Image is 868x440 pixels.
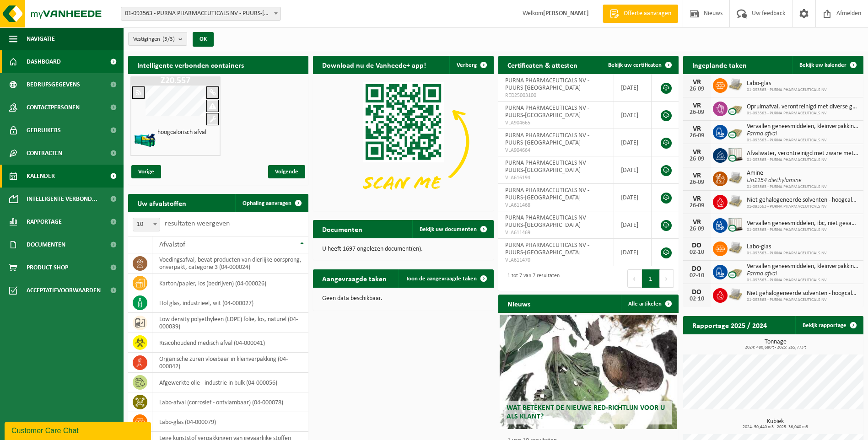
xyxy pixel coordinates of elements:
strong: [PERSON_NAME] [543,10,589,17]
span: VLA904665 [505,119,607,127]
a: Offerte aanvragen [603,5,678,23]
td: [DATE] [614,74,652,102]
span: Ophaling aanvragen [243,200,291,206]
span: 2024: 480,680 t - 2025: 265,773 t [688,345,863,350]
img: PB-IC-CU [728,217,743,232]
span: 01-093563 - PURNA PHARMACEUTICALS NV [747,157,859,163]
span: 01-093563 - PURNA PHARMACEUTICALS NV - PUURS-SINT-AMANDS [121,7,281,21]
count: (3/3) [162,36,175,42]
div: VR [688,125,706,133]
span: Intelligente verbond... [27,188,97,210]
span: 01-093563 - PURNA PHARMACEUTICALS NV [747,184,827,190]
span: VLA611468 [505,202,607,209]
a: Bekijk uw certificaten [601,56,678,74]
span: Product Shop [27,256,68,279]
div: 26-09 [688,179,706,186]
span: Labo-glas [747,80,827,87]
img: LP-PA-00000-WDN-11 [728,287,743,302]
img: LP-PA-00000-WDN-11 [728,193,743,209]
h2: Nieuws [498,295,539,312]
span: Offerte aanvragen [621,9,674,18]
h2: Uw afvalstoffen [128,194,195,212]
span: Toon de aangevraagde taken [406,276,477,282]
h3: Tonnage [688,339,863,350]
div: VR [688,172,706,179]
span: 01-093563 - PURNA PHARMACEUTICALS NV [747,138,859,143]
a: Ophaling aanvragen [235,194,307,212]
div: 26-09 [688,203,706,209]
span: Wat betekent de nieuwe RED-richtlijn voor u als klant? [507,404,665,420]
span: PURNA PHARMACEUTICALS NV - PUURS-[GEOGRAPHIC_DATA] [505,187,589,201]
td: [DATE] [614,102,652,129]
span: RED25003100 [505,92,607,99]
span: Labo-glas [747,243,827,251]
span: Contracten [27,142,62,165]
div: DO [688,242,706,249]
span: Documenten [27,233,65,256]
h2: Intelligente verbonden containers [128,56,308,74]
div: 26-09 [688,133,706,139]
div: DO [688,265,706,273]
i: Farma afval [747,270,777,277]
span: 10 [133,218,160,231]
span: Bekijk uw documenten [420,226,477,232]
h2: Download nu de Vanheede+ app! [313,56,435,74]
img: HK-XZ-20-GN-12 [134,129,156,151]
span: 01-093563 - PURNA PHARMACEUTICALS NV [747,111,859,116]
button: Vestigingen(3/3) [128,32,187,46]
span: Kalender [27,165,55,188]
td: [DATE] [614,129,652,156]
div: VR [688,149,706,156]
td: karton/papier, los (bedrijven) (04-000026) [152,274,308,293]
td: [DATE] [614,211,652,239]
span: PURNA PHARMACEUTICALS NV - PUURS-[GEOGRAPHIC_DATA] [505,105,589,119]
h2: Certificaten & attesten [498,56,587,74]
span: VLA616194 [505,174,607,182]
span: Vorige [131,165,161,178]
div: 02-10 [688,273,706,279]
td: risicohoudend medisch afval (04-000041) [152,333,308,353]
div: VR [688,219,706,226]
span: Vervallen geneesmiddelen, kleinverpakking, niet gevaarlijk (huishoudelijk) [747,123,859,130]
div: 1 tot 7 van 7 resultaten [503,268,560,289]
button: OK [193,32,214,47]
div: DO [688,289,706,296]
span: Contactpersonen [27,96,80,119]
span: PURNA PHARMACEUTICALS NV - PUURS-[GEOGRAPHIC_DATA] [505,160,589,174]
div: VR [688,102,706,109]
a: Bekijk uw kalender [792,56,863,74]
i: Un1154 diethylamine [747,177,802,184]
span: Afvalwater, verontreinigd met zware metalen [747,150,859,157]
img: PB-IC-CU [728,147,743,162]
span: Afvalstof [159,241,185,248]
a: Wat betekent de nieuwe RED-richtlijn voor u als klant? [500,315,676,429]
button: Next [660,269,674,288]
h1: Z20.557 [133,76,218,86]
div: 02-10 [688,296,706,302]
span: Vervallen geneesmiddelen, ibc, niet gevaarlijk (industrieel) [747,220,859,227]
button: Verberg [449,56,493,74]
div: 26-09 [688,156,706,162]
span: Bedrijfsgegevens [27,73,80,96]
span: Amine [747,170,827,177]
span: 10 [133,218,160,231]
button: Previous [627,269,642,288]
span: Bekijk uw kalender [799,62,846,68]
span: Opruimafval, verontreinigd met diverse gevaarlijke afvalstoffen [747,103,859,111]
td: low density polyethyleen (LDPE) folie, los, naturel (04-000039) [152,313,308,333]
iframe: chat widget [5,420,153,440]
span: PURNA PHARMACEUTICALS NV - PUURS-[GEOGRAPHIC_DATA] [505,132,589,146]
span: 01-093563 - PURNA PHARMACEUTICALS NV [747,251,827,256]
h2: Rapportage 2025 / 2024 [683,316,776,334]
td: voedingsafval, bevat producten van dierlijke oorsprong, onverpakt, categorie 3 (04-000024) [152,253,308,274]
td: [DATE] [614,156,652,184]
div: 02-10 [688,249,706,256]
span: 2024: 50,440 m3 - 2025: 36,040 m3 [688,425,863,429]
span: Vervallen geneesmiddelen, kleinverpakking, niet gevaarlijk (huishoudelijk) [747,263,859,270]
div: VR [688,195,706,203]
img: LP-PA-00000-WDN-11 [728,240,743,256]
img: PB-CU [728,123,743,139]
button: 1 [642,269,660,288]
span: Navigatie [27,27,55,50]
